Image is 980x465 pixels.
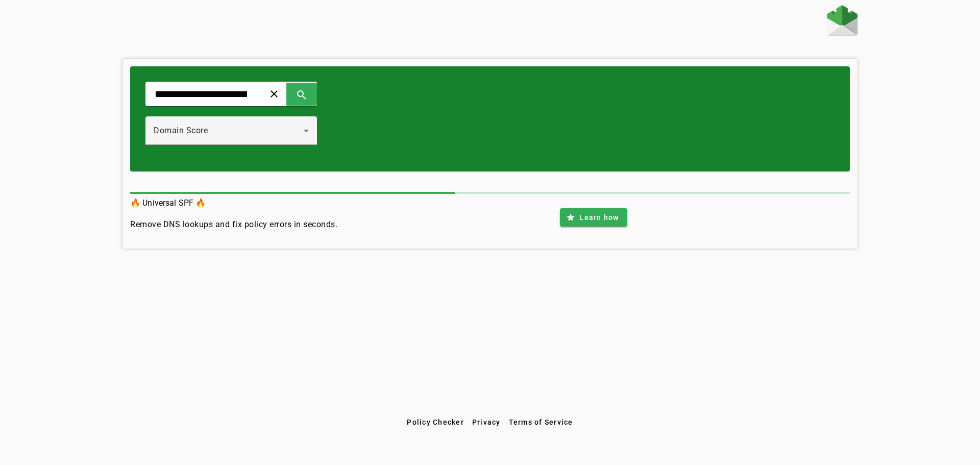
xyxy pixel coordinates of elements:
[579,212,619,223] span: Learn how
[407,418,464,426] span: Policy Checker
[154,126,208,135] span: Domain Score
[130,218,337,231] h4: Remove DNS lookups and fix policy errors in seconds.
[560,208,627,227] button: Learn how
[827,5,857,36] img: Fraudmarc Logo
[468,413,505,431] button: Privacy
[827,5,857,38] a: Home
[403,413,468,431] button: Policy Checker
[509,418,573,426] span: Terms of Service
[505,413,577,431] button: Terms of Service
[130,196,337,210] h3: 🔥 Universal SPF 🔥
[472,418,501,426] span: Privacy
